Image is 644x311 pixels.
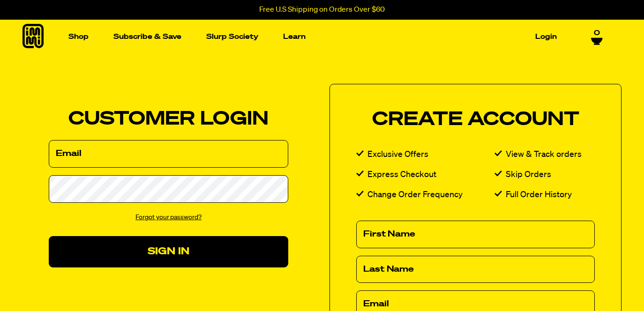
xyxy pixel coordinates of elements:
[594,29,600,37] span: 0
[135,214,202,221] a: Forgot your password?
[49,236,288,267] button: Sign In
[65,20,561,54] nav: Main navigation
[49,140,288,168] input: Email
[49,110,288,129] h2: Customer Login
[494,188,595,202] li: Full Order History
[356,256,595,283] input: Last Name
[356,148,494,162] li: Exclusive Offers
[532,30,561,44] a: Login
[356,188,494,202] li: Change Order Frequency
[279,30,309,44] a: Learn
[65,30,92,44] a: Shop
[591,29,603,45] a: 0
[356,168,494,182] li: Express Checkout
[202,30,262,44] a: Slurp Society
[494,148,595,162] li: View & Track orders
[110,30,185,44] a: Subscribe & Save
[494,168,595,182] li: Skip Orders
[259,6,385,14] p: Free U.S Shipping on Orders Over $60
[356,111,595,129] h2: Create Account
[356,221,595,248] input: First Name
